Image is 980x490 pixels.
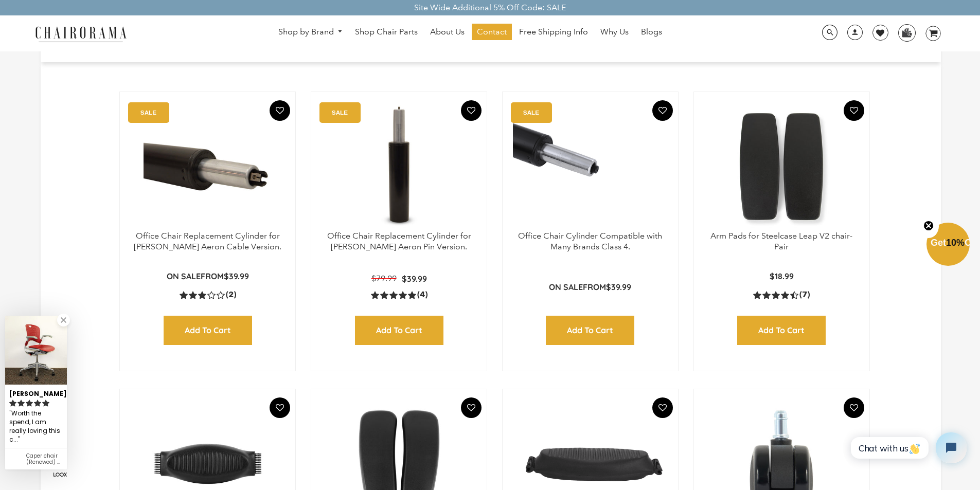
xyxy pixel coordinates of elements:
[322,102,476,231] a: Office Chair Replacement Cylinder for Herman Miller Aeron Pin Version. - chairorama Office Chair ...
[799,289,810,300] span: (7)
[461,397,482,418] button: Add To Wishlist
[270,100,290,121] button: Add To Wishlist
[844,100,864,121] button: Add To Wishlist
[26,453,63,465] div: Caper chair (Renewed) | Red | Fully Adjustable
[926,224,970,267] div: Get10%OffClose teaser
[350,24,423,40] a: Shop Chair Parts
[9,408,63,445] div: Worth the spend, I am really loving this chair
[770,271,794,281] span: $18.99
[546,316,634,345] input: Add to Cart
[549,282,631,293] p: from
[9,400,16,407] svg: rating icon full
[514,24,593,40] a: Free Shipping Info
[270,397,290,418] button: Add To Wishlist
[371,289,427,300] a: 5.0 rating (4 votes)
[549,282,583,292] strong: On Sale
[355,316,443,345] input: Add to Cart
[523,109,539,116] text: SALE
[34,400,41,407] svg: rating icon full
[595,24,634,40] a: Why Us
[844,397,864,418] button: Add To Wishlist
[600,27,629,38] span: Why Us
[461,100,482,121] button: Add To Wishlist
[17,400,25,407] svg: rating icon full
[518,231,662,251] a: Office Chair Cylinder Compatible with Many Brands Class 4.
[130,102,285,231] img: Office Chair Replacement Cylinder for Herman Miller Aeron Cable Version. - chairorama
[472,24,512,40] a: Contact
[26,400,33,407] svg: rating icon full
[180,289,236,300] a: 3.0 rating (2 votes)
[164,316,252,345] input: Add to Cart
[134,231,281,251] a: Office Chair Replacement Cylinder for [PERSON_NAME] Aeron Cable Version.
[737,316,826,345] input: Add to Cart
[417,289,427,300] span: (4)
[899,25,915,40] img: WhatsApp_Image_2024-07-12_at_16.23.01.webp
[652,100,673,121] button: Add To Wishlist
[322,102,476,231] img: Office Chair Replacement Cylinder for Herman Miller Aeron Pin Version. - chairorama
[327,231,471,251] a: Office Chair Replacement Cylinder for [PERSON_NAME] Aeron Pin Version.
[425,24,470,40] a: About Us
[130,102,285,231] a: Office Chair Replacement Cylinder for Herman Miller Aeron Cable Version. - chairorama Office Chai...
[371,274,397,283] span: $79.99
[513,102,668,231] img: Office Chair Cylinder Compatible with Many Brands Class 4. - chairorama
[918,214,939,238] button: Close teaser
[652,397,673,418] button: Add To Wishlist
[355,27,418,38] span: Shop Chair Parts
[704,102,859,231] img: Arm Pads for Steelcase Leap V2 chair- Pair - chairorama
[226,289,236,300] span: (2)
[477,27,507,38] span: Contact
[402,274,427,284] span: $39.99
[167,271,249,282] p: from
[843,424,975,472] iframe: Tidio Chat
[710,231,852,251] a: Arm Pads for Steelcase Leap V2 chair- Pair
[176,24,764,43] nav: DesktopNavigation
[641,27,662,38] span: Blogs
[931,238,978,248] span: Get Off
[704,102,859,231] a: Arm Pads for Steelcase Leap V2 chair- Pair - chairorama Arm Pads for Steelcase Leap V2 chair- Pai...
[273,24,348,40] a: Shop by Brand
[430,27,465,38] span: About Us
[753,289,810,300] a: 4.4 rating (7 votes)
[29,25,132,43] img: chairorama
[224,271,249,281] span: $39.99
[332,109,348,116] text: SALE
[167,271,201,281] strong: On Sale
[42,400,49,407] svg: rating icon full
[513,102,668,231] a: Office Chair Cylinder Compatible with Many Brands Class 4. - chairorama Office Chair Cylinder Com...
[946,238,965,248] span: 10%
[9,386,63,398] div: [PERSON_NAME]
[140,109,156,116] text: SALE
[606,282,631,292] span: $39.99
[636,24,667,40] a: Blogs
[5,316,67,384] img: Judy P. review of Caper chair (Renewed) | Red | Fully Adjustable
[519,27,588,38] span: Free Shipping Info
